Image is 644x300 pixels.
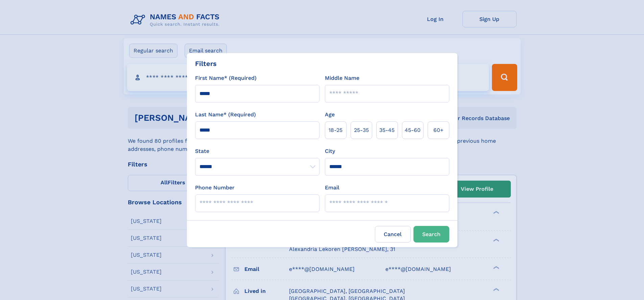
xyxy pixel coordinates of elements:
label: State [195,147,319,155]
span: 35‑45 [379,126,395,134]
label: Age [325,111,335,119]
span: 18‑25 [329,126,342,134]
label: First Name* (Required) [195,74,257,82]
label: Email [325,184,339,192]
label: City [325,147,335,155]
label: Last Name* (Required) [195,111,256,119]
span: 45‑60 [405,126,421,134]
div: Filters [195,59,217,69]
span: 25‑35 [354,126,369,134]
label: Middle Name [325,74,359,82]
span: 60+ [433,126,444,134]
button: Search [413,226,449,243]
label: Cancel [375,226,411,243]
label: Phone Number [195,184,235,192]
